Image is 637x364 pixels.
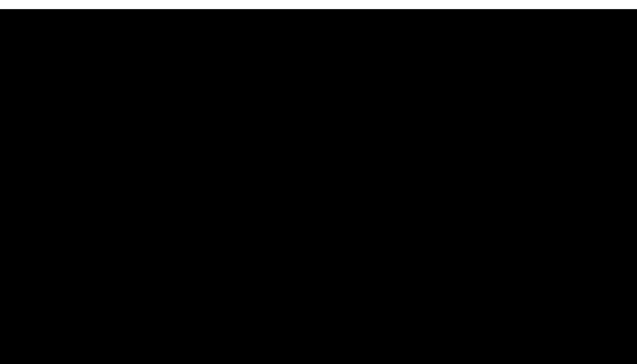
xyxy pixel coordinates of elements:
span: 설정 [158,295,170,303]
a: 설정 [132,279,196,305]
a: 대화 [67,279,132,305]
span: 대화 [93,295,106,303]
span: 홈 [32,295,38,303]
a: 홈 [3,279,67,305]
